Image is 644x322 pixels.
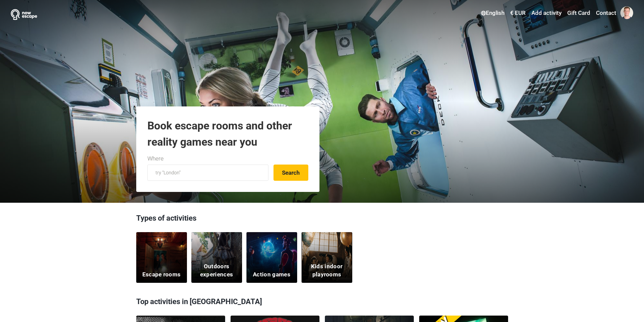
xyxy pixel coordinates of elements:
h1: Book escape rooms and other reality games near you [147,118,308,150]
a: Contact [594,7,618,19]
h5: Kids indoor playrooms [306,263,348,279]
a: Kids indoor playrooms [302,232,352,283]
a: € EUR [508,7,527,19]
img: English [481,11,486,16]
a: Add activity [530,7,563,19]
label: Where [147,154,164,163]
h5: Escape rooms [142,271,181,279]
input: try “London” [147,165,268,181]
a: Action games [246,232,297,283]
a: Gift Card [566,7,592,19]
h3: Types of activities [136,213,508,227]
h5: Action games [253,271,290,279]
button: Search [273,165,308,181]
a: Outdoors experiences [191,232,242,283]
h5: Outdoors experiences [195,263,238,279]
a: Escape rooms [136,232,187,283]
a: English [479,7,506,19]
h3: Top activities in [GEOGRAPHIC_DATA] [136,293,508,311]
img: Nowescape logo [11,9,37,20]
